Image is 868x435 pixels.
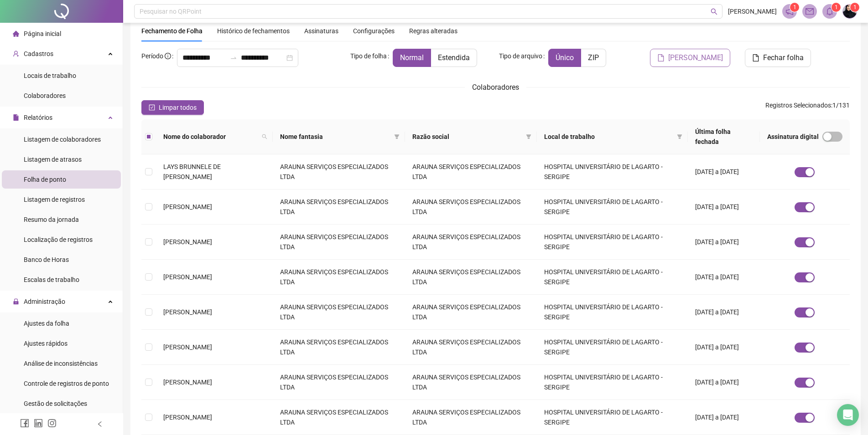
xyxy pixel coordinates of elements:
[163,163,221,180] span: LAYS BRUNNELE DE [PERSON_NAME]
[400,53,424,62] span: Normal
[24,196,85,203] span: Listagem de registros
[537,260,688,295] td: HOSPITAL UNIVERSITÁRIO DE LAGARTO - SERGIPE
[688,154,760,189] td: [DATE] a [DATE]
[688,365,760,400] td: [DATE] a [DATE]
[262,134,267,139] span: search
[537,330,688,365] td: HOSPITAL UNIVERSITÁRIO DE LAGARTO - SERGIPE
[688,330,760,365] td: [DATE] a [DATE]
[20,419,29,428] span: facebook
[273,365,405,400] td: ARAUNA SERVIÇOS ESPECIALIZADOS LTDA
[765,100,850,115] span: : 1 / 131
[217,27,290,35] span: Histórico de fechamentos
[149,104,155,111] span: check-square
[24,298,65,305] span: Administração
[688,400,760,435] td: [DATE] a [DATE]
[688,260,760,295] td: [DATE] a [DATE]
[405,260,537,295] td: ARAUNA SERVIÇOS ESPECIALIZADOS LTDA
[350,51,387,61] span: Tipo de folha
[24,360,98,367] span: Análise de inconsistências
[765,102,831,109] span: Registros Selecionados
[163,203,212,210] span: [PERSON_NAME]
[853,4,857,10] span: 1
[405,400,537,435] td: ARAUNA SERVIÇOS ESPECIALIZADOS LTDA
[806,7,814,15] span: mail
[273,330,405,365] td: ARAUNA SERVIÇOS ESPECIALIZADOS LTDA
[273,400,405,435] td: ARAUNA SERVIÇOS ESPECIALIZADOS LTDA
[13,298,19,305] span: lock
[273,154,405,189] td: ARAUNA SERVIÇOS ESPECIALIZADOS LTDA
[163,414,212,421] span: [PERSON_NAME]
[688,225,760,260] td: [DATE] a [DATE]
[556,53,574,62] span: Único
[34,419,43,428] span: linkedin
[13,31,19,37] span: home
[163,238,212,246] span: [PERSON_NAME]
[163,343,212,351] span: [PERSON_NAME]
[537,225,688,260] td: HOSPITAL UNIVERSITÁRIO DE LAGARTO - SERGIPE
[537,189,688,225] td: HOSPITAL UNIVERSITÁRIO DE LAGARTO - SERGIPE
[790,3,799,12] sup: 1
[163,379,212,386] span: [PERSON_NAME]
[537,400,688,435] td: HOSPITAL UNIVERSITÁRIO DE LAGARTO - SERGIPE
[438,53,470,62] span: Estendida
[412,132,522,142] span: Razão social
[409,28,457,34] span: Regras alteradas
[165,53,171,59] span: info-circle
[273,189,405,225] td: ARAUNA SERVIÇOS ESPECIALIZADOS LTDA
[524,130,533,143] span: filter
[24,30,61,37] span: Página inicial
[141,27,203,35] span: Fechamento de Folha
[141,52,163,60] span: Período
[24,136,101,143] span: Listagem de colaboradores
[13,114,19,121] span: file
[835,4,838,10] span: 1
[677,134,682,139] span: filter
[850,3,859,12] sup: Atualize o seu contato no menu Meus Dados
[537,365,688,400] td: HOSPITAL UNIVERSITÁRIO DE LAGARTO - SERGIPE
[472,83,519,92] span: Colaboradores
[163,132,258,142] span: Nome do colaborador
[537,295,688,330] td: HOSPITAL UNIVERSITÁRIO DE LAGARTO - SERGIPE
[793,4,796,10] span: 1
[392,130,401,143] span: filter
[537,154,688,189] td: HOSPITAL UNIVERSITÁRIO DE LAGARTO - SERGIPE
[785,7,794,15] span: notification
[675,130,684,143] span: filter
[499,51,542,61] span: Tipo de arquivo
[657,54,665,61] span: file
[24,320,69,327] span: Ajustes da folha
[163,273,212,281] span: [PERSON_NAME]
[24,256,69,263] span: Banco de Horas
[24,216,79,223] span: Resumo da jornada
[13,51,19,57] span: user-add
[650,49,730,67] button: [PERSON_NAME]
[24,156,82,163] span: Listagem de atrasos
[688,189,760,225] td: [DATE] a [DATE]
[394,134,400,139] span: filter
[711,8,717,15] span: search
[163,308,212,316] span: [PERSON_NAME]
[273,260,405,295] td: ARAUNA SERVIÇOS ESPECIALIZADOS LTDA
[688,119,760,154] th: Última folha fechada
[405,189,537,225] td: ARAUNA SERVIÇOS ESPECIALIZADOS LTDA
[763,52,804,63] span: Fechar folha
[405,225,537,260] td: ARAUNA SERVIÇOS ESPECIALIZADOS LTDA
[24,176,66,183] span: Folha de ponto
[260,130,269,143] span: search
[24,236,93,243] span: Localização de registros
[767,132,819,142] span: Assinatura digital
[405,295,537,330] td: ARAUNA SERVIÇOS ESPECIALIZADOS LTDA
[24,92,66,99] span: Colaboradores
[728,6,777,16] span: [PERSON_NAME]
[230,54,237,61] span: to
[47,419,57,428] span: instagram
[24,400,87,407] span: Gestão de solicitações
[24,50,53,57] span: Cadastros
[752,54,759,61] span: file
[405,154,537,189] td: ARAUNA SERVIÇOS ESPECIALIZADOS LTDA
[832,3,841,12] sup: 1
[843,5,857,18] img: 73420
[273,225,405,260] td: ARAUNA SERVIÇOS ESPECIALIZADOS LTDA
[24,340,68,347] span: Ajustes rápidos
[24,114,52,121] span: Relatórios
